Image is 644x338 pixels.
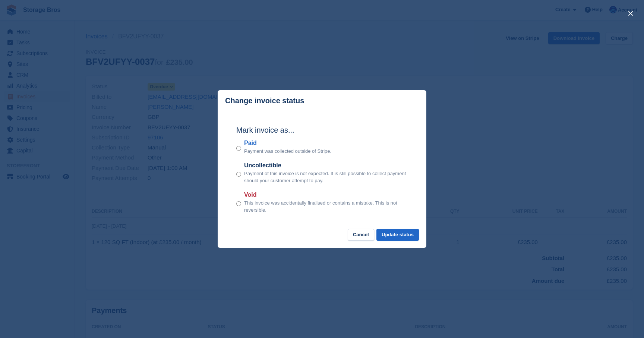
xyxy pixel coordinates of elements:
[236,124,408,136] h2: Mark invoice as...
[244,199,408,214] p: This invoice was accidentally finalised or contains a mistake. This is not reversible.
[376,229,419,241] button: Update status
[244,161,408,170] label: Uncollectible
[225,97,304,105] p: Change invoice status
[244,148,331,155] p: Payment was collected outside of Stripe.
[244,139,331,148] label: Paid
[244,170,408,184] p: Payment of this invoice is not expected. It is still possible to collect payment should your cust...
[244,190,408,199] label: Void
[348,229,374,241] button: Cancel
[625,7,637,19] button: close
